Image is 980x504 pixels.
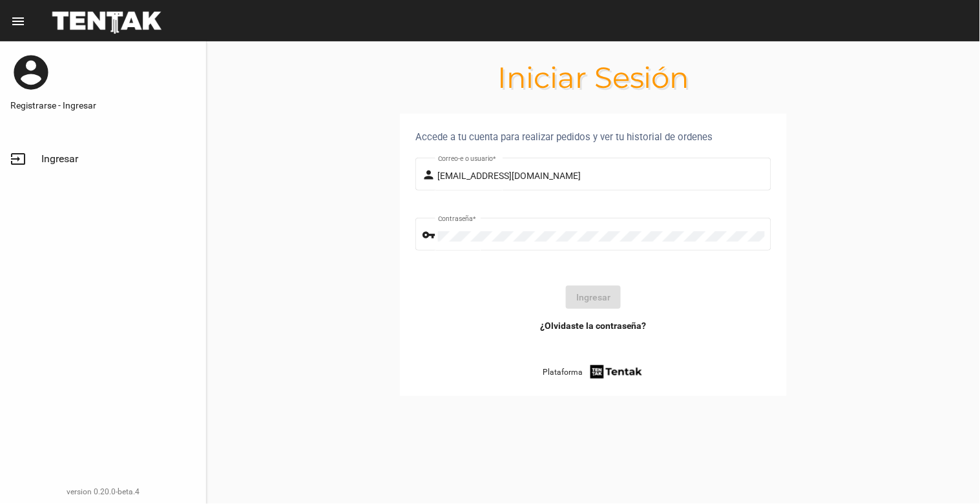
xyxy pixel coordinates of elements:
[10,485,196,498] div: version 0.20.0-beta.4
[41,152,78,165] span: Ingresar
[566,286,621,309] button: Ingresar
[207,67,980,88] h1: Iniciar Sesión
[10,151,26,167] mat-icon: input
[10,14,26,29] mat-icon: menu
[543,366,583,379] span: Plataforma
[543,363,644,381] a: Plataforma
[422,227,438,243] mat-icon: vpn_key
[422,167,438,183] mat-icon: person
[415,129,771,145] div: Accede a tu cuenta para realizar pedidos y ver tu historial de ordenes
[10,52,52,93] mat-icon: account_circle
[540,319,647,332] a: ¿Olvidaste la contraseña?
[10,99,196,112] a: Registrarse - Ingresar
[589,363,644,381] img: tentak-firm.png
